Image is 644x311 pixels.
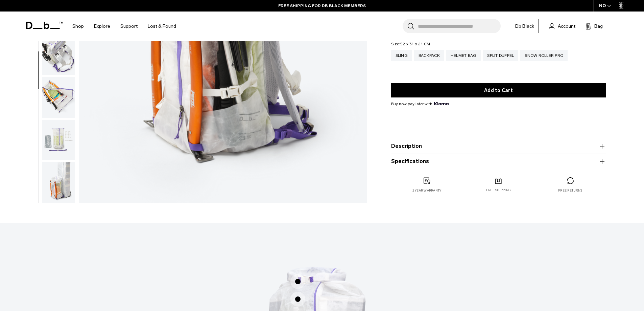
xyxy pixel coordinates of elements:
[72,14,84,38] a: Shop
[391,42,430,46] legend: Size:
[446,50,481,61] a: Helmet Bag
[391,142,606,150] button: Description
[483,50,518,61] a: Split Duffel
[391,83,606,97] button: Add to Cart
[391,157,606,165] button: Specifications
[42,34,75,75] button: Weigh_Lighter_Backpack_25L_13.png
[434,102,449,105] img: {"height" => 20, "alt" => "Klarna"}
[520,50,568,61] a: Snow Roller Pro
[42,35,75,75] img: Weigh_Lighter_Backpack_25L_13.png
[549,22,575,30] a: Account
[558,23,575,30] span: Account
[391,101,449,107] span: Buy now pay later with
[42,120,75,160] img: Weigh_Lighter_Backpack_25L_15.png
[586,22,603,30] button: Bag
[120,14,138,38] a: Support
[511,19,539,33] a: Db Black
[42,119,75,161] button: Weigh_Lighter_Backpack_25L_15.png
[414,50,444,61] a: Backpack
[42,77,75,118] img: Weigh_Lighter_Backpack_25L_14.png
[94,14,110,38] a: Explore
[278,3,366,9] a: FREE SHIPPING FOR DB BLACK MEMBERS
[148,14,176,38] a: Lost & Found
[412,188,442,193] p: 2 year warranty
[486,188,511,193] p: Free shipping
[67,12,181,41] nav: Main Navigation
[391,50,412,61] a: Sling
[42,162,75,203] img: Weigh_Lighter_Backpack_25L_16.png
[558,188,582,193] p: Free returns
[594,23,603,30] span: Bag
[400,42,430,46] span: 52 x 31 x 21 CM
